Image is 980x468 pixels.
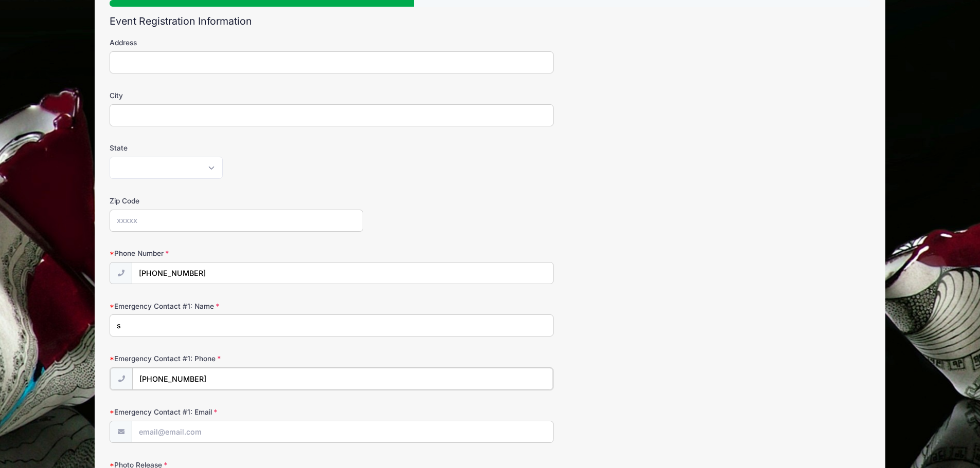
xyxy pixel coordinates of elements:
[110,407,363,417] label: Emergency Contact #1: Email
[132,421,554,443] input: email@email.com
[110,90,363,101] label: City
[110,353,363,364] label: Emergency Contact #1: Phone
[110,196,363,206] label: Zip Code
[132,368,553,390] input: (xxx) xxx-xxxx
[110,38,363,48] label: Address
[110,301,363,311] label: Emergency Contact #1: Name
[110,248,363,258] label: Phone Number
[110,210,363,232] input: xxxxx
[132,262,554,284] input: (xxx) xxx-xxxx
[110,15,870,27] h2: Event Registration Information
[110,143,363,153] label: State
